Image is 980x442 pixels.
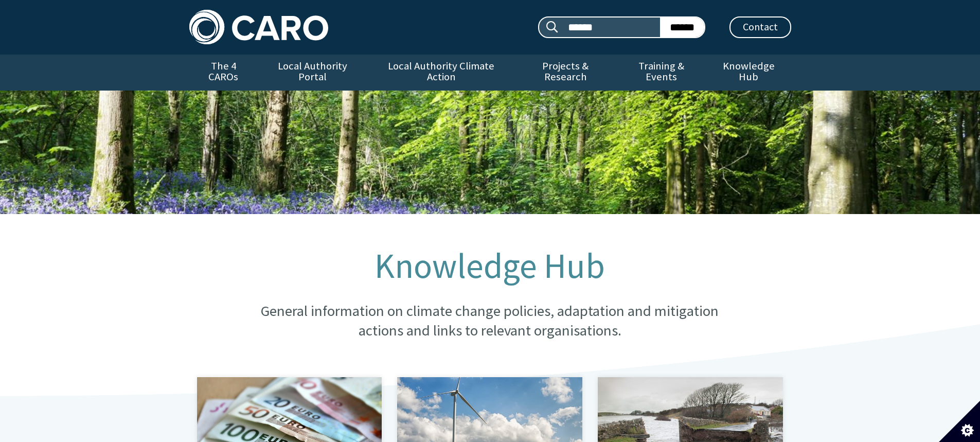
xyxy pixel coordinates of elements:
button: Set cookie preferences [939,401,980,442]
a: Contact [729,16,791,38]
h1: Knowledge Hub [240,247,739,285]
p: General information on climate change policies, adaptation and mitigation actions and links to re... [240,302,739,340]
a: Knowledge Hub [706,55,791,91]
a: Local Authority Portal [258,55,368,91]
a: Training & Events [616,55,706,91]
a: The 4 CAROs [189,55,258,91]
a: Local Authority Climate Action [368,55,514,91]
a: Projects & Research [514,55,616,91]
img: Caro logo [189,10,328,44]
